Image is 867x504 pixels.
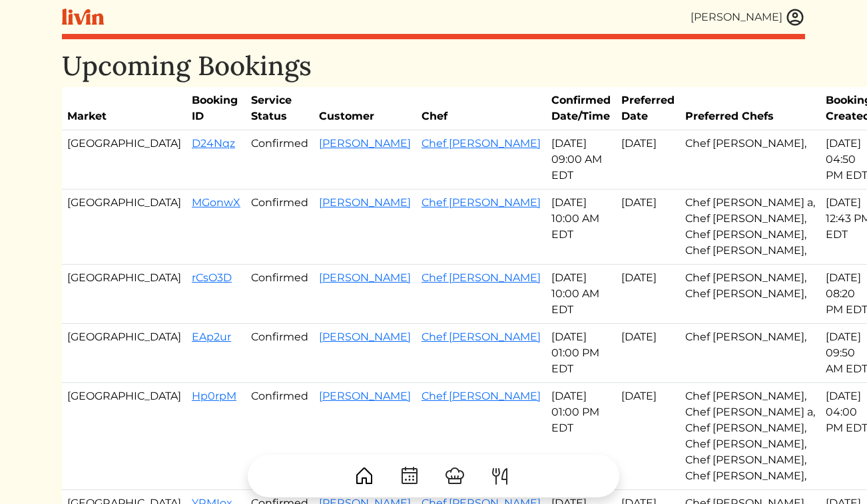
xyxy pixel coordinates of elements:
[680,324,820,383] td: Chef [PERSON_NAME],
[616,324,680,383] td: [DATE]
[546,265,616,324] td: [DATE] 10:00 AM EDT
[62,87,186,130] th: Market
[422,137,541,150] a: Chef [PERSON_NAME]
[546,383,616,490] td: [DATE] 01:00 PM EDT
[616,189,680,265] td: [DATE]
[785,7,805,27] img: user_account-e6e16d2ec92f44fc35f99ef0dc9cddf60790bfa021a6ecb1c896eb5d2907b31c.svg
[546,87,616,130] th: Confirmed Date/Time
[422,390,541,402] a: Chef [PERSON_NAME]
[319,196,411,209] a: [PERSON_NAME]
[192,390,236,402] a: Hp0rpM
[319,390,411,402] a: [PERSON_NAME]
[62,265,186,324] td: [GEOGRAPHIC_DATA]
[616,130,680,189] td: [DATE]
[691,9,782,25] div: [PERSON_NAME]
[62,130,186,189] td: [GEOGRAPHIC_DATA]
[680,265,820,324] td: Chef [PERSON_NAME], Chef [PERSON_NAME],
[192,330,231,343] a: EAp2ur
[422,330,541,343] a: Chef [PERSON_NAME]
[680,383,820,490] td: Chef [PERSON_NAME], Chef [PERSON_NAME] a, Chef [PERSON_NAME], Chef [PERSON_NAME], Chef [PERSON_NA...
[62,50,805,82] h1: Upcoming Bookings
[319,330,411,343] a: [PERSON_NAME]
[546,130,616,189] td: [DATE] 09:00 AM EDT
[246,265,314,324] td: Confirmed
[616,265,680,324] td: [DATE]
[319,271,411,284] a: [PERSON_NAME]
[546,189,616,265] td: [DATE] 10:00 AM EDT
[192,271,232,284] a: rCsO3D
[546,324,616,383] td: [DATE] 01:00 PM EDT
[489,465,511,487] img: ForkKnife-55491504ffdb50bab0c1e09e7649658475375261d09fd45db06cec23bce548bf.svg
[246,324,314,383] td: Confirmed
[62,383,186,490] td: [GEOGRAPHIC_DATA]
[616,87,680,130] th: Preferred Date
[444,465,465,487] img: ChefHat-a374fb509e4f37eb0702ca99f5f64f3b6956810f32a249b33092029f8484b388.svg
[62,324,186,383] td: [GEOGRAPHIC_DATA]
[314,87,416,130] th: Customer
[246,383,314,490] td: Confirmed
[399,465,420,487] img: CalendarDots-5bcf9d9080389f2a281d69619e1c85352834be518fbc73d9501aef674afc0d57.svg
[192,137,235,150] a: D24Nqz
[186,87,246,130] th: Booking ID
[192,196,240,209] a: MGonwX
[354,465,375,487] img: House-9bf13187bcbb5817f509fe5e7408150f90897510c4275e13d0d5fca38e0b5951.svg
[616,383,680,490] td: [DATE]
[680,87,820,130] th: Preferred Chefs
[246,189,314,265] td: Confirmed
[422,196,541,209] a: Chef [PERSON_NAME]
[62,189,186,265] td: [GEOGRAPHIC_DATA]
[422,271,541,284] a: Chef [PERSON_NAME]
[62,9,104,25] img: livin-logo-a0d97d1a881af30f6274990eb6222085a2533c92bbd1e4f22c21b4f0d0e3210c.svg
[680,189,820,265] td: Chef [PERSON_NAME] a, Chef [PERSON_NAME], Chef [PERSON_NAME], Chef [PERSON_NAME],
[246,87,314,130] th: Service Status
[680,130,820,189] td: Chef [PERSON_NAME],
[246,130,314,189] td: Confirmed
[416,87,546,130] th: Chef
[319,137,411,150] a: [PERSON_NAME]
